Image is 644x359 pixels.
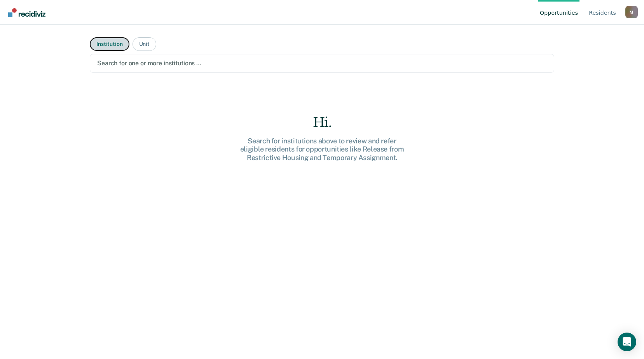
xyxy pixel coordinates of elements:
[618,333,636,351] div: Open Intercom Messenger
[133,37,156,51] button: Unit
[625,6,638,18] div: M
[90,37,129,51] button: Institution
[198,137,447,162] div: Search for institutions above to review and refer eligible residents for opportunities like Relea...
[625,6,638,18] button: Profile dropdown button
[8,8,45,17] img: Recidiviz
[198,115,447,131] div: Hi.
